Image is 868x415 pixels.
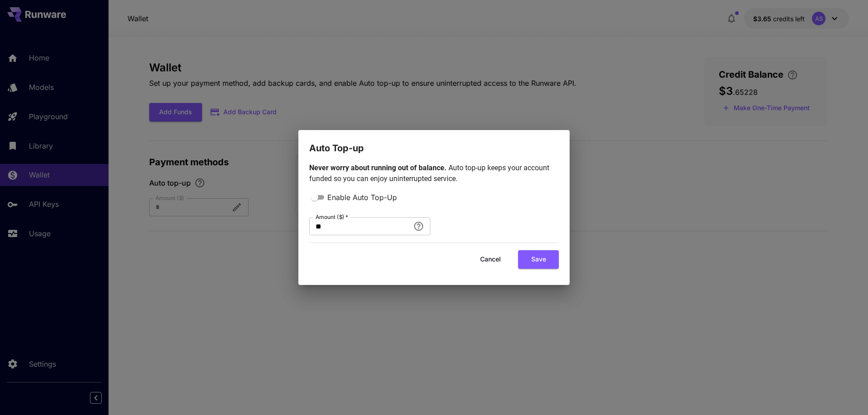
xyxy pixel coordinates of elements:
button: Cancel [470,250,511,269]
span: Never worry about running out of balance. [309,163,448,172]
button: Save [518,250,559,269]
p: Auto top-up keeps your account funded so you can enjoy uninterrupted service. [309,163,559,184]
label: Amount ($) [316,213,348,221]
h2: Auto Top-up [298,130,570,155]
span: Enable Auto Top-Up [327,192,397,203]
